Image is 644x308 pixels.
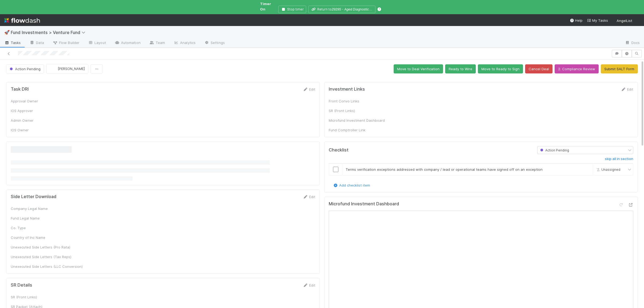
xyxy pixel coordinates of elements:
[4,30,10,35] span: 🚀
[53,40,79,45] span: Flow Builder
[11,206,91,211] div: Company Legal Name
[303,195,315,199] a: Edit
[200,39,229,47] a: Settings
[346,167,543,172] span: Terms verification exceptions addressed with company / lead or operational teams have signed off ...
[278,6,306,13] button: Stop timer
[621,87,633,91] a: Edit
[6,64,44,73] button: Action Pending
[110,39,145,47] a: Automation
[329,98,409,104] div: Front Convo Links
[11,235,91,240] div: Country of Inc Name
[617,18,632,23] span: AngelList
[478,64,523,73] button: Move to Ready to Sign
[11,108,91,113] div: IOS Approver
[621,39,644,47] a: Docs
[46,64,88,73] button: [PERSON_NAME]
[394,64,443,73] button: Move to Deal Verification
[58,66,85,71] span: [PERSON_NAME]
[601,64,638,73] button: Submit SALT Form
[11,225,91,231] div: Co. Type
[634,18,640,23] img: avatar_55b415e2-df6a-4422-95b4-4512075a58f2.png
[539,148,569,152] span: Action Pending
[332,7,405,11] i: 29295 - Aged Diagnostics - Intelligence Ventures
[11,283,32,288] h5: SR Details
[11,118,91,123] div: Admin Owner
[587,18,608,23] a: My Tasks
[329,147,349,153] h5: Checklist
[11,294,91,300] div: SR (Front Links)
[25,39,48,47] a: Data
[11,254,91,259] div: Unexecuted Side Letters (Tax Reps)
[51,66,56,72] img: avatar_784ea27d-2d59-4749-b480-57d513651deb.png
[329,201,399,207] h5: Microfund Investment Dashboard
[303,283,315,287] a: Edit
[11,244,91,250] div: Unexecuted Side Letters (Pro Rata)
[11,87,29,92] h5: Task DRI
[4,16,40,25] img: logo-inverted-e16ddd16eac7371096b0.svg
[445,64,476,73] button: Ready to Wire
[308,6,375,13] button: Return to29295 - Aged Diagnostics - Intelligence Ventures
[570,18,583,23] div: Help
[84,39,110,47] a: Layout
[605,157,633,161] h6: skip all in section
[145,39,169,47] a: Team
[48,39,84,47] a: Flow Builder
[260,2,271,11] span: Timer On
[329,87,365,92] h5: Investment Links
[555,64,599,73] button: 2. Compliance Review
[329,108,409,113] div: SR (Front Links)
[11,216,91,221] div: Fund Legal Name
[11,127,91,133] div: IOS Owner
[260,1,276,12] span: Timer On
[169,39,200,47] a: Analytics
[595,167,620,171] span: Unassigned
[4,40,21,45] span: Tasks
[333,183,370,187] a: Add checklist item
[329,118,409,123] div: Microfund Investment Dashboard
[11,194,56,199] h5: Side Letter Download
[525,64,552,73] button: Cancel Deal
[11,98,91,104] div: Approval Owner
[329,127,409,133] div: Fund Comptroller Link
[11,264,91,269] div: Unexecuted Side Letters (LLC Conversion)
[587,18,608,23] span: My Tasks
[9,67,41,71] span: Action Pending
[303,87,315,91] a: Edit
[605,157,633,163] a: skip all in section
[11,30,88,35] span: Fund Investments > Venture Fund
